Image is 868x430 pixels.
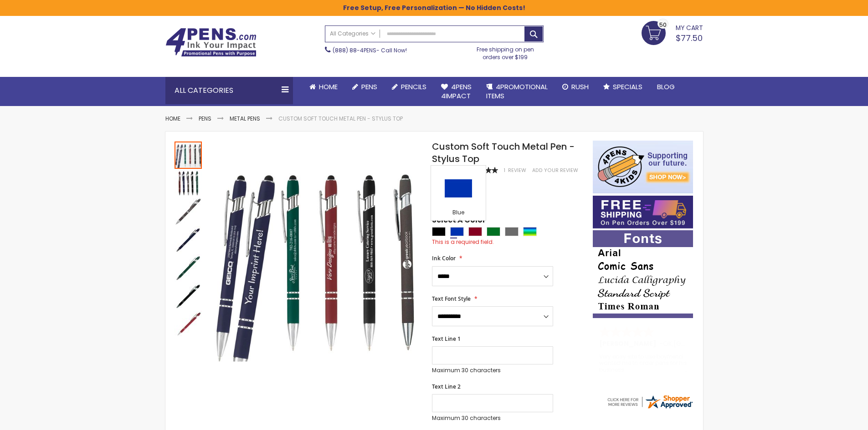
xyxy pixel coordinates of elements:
[571,82,589,91] span: Rush
[165,28,257,57] img: 4Pens Custom Pens and Promotional Products
[212,154,420,362] img: Custom Soft Touch Metal Pen - Stylus Top
[555,77,596,97] a: Rush
[175,169,203,197] div: Custom Soft Touch Metal Pen - Stylus Top
[673,339,740,348] span: [GEOGRAPHIC_DATA]
[642,21,703,44] a: $77.50 50
[657,82,675,91] span: Blog
[330,30,375,37] span: All Categories
[432,367,553,374] p: Maximum 30 characters
[532,167,578,174] a: Add Your Review
[450,227,464,236] div: Blue
[175,253,203,282] div: Custom Soft Touch Metal Pen - Stylus Top
[361,82,377,91] span: Pens
[467,42,544,61] div: Free shipping on pen orders over $199
[523,227,537,236] div: Assorted
[606,394,693,410] img: 4pens.com widget logo
[487,227,500,236] div: Green
[165,115,180,122] a: Home
[175,170,202,197] img: Custom Soft Touch Metal Pen - Stylus Top
[593,230,693,318] img: font-personalization-examples
[175,254,202,282] img: Custom Soft Touch Metal Pen - Stylus Top
[302,77,345,97] a: Home
[432,254,456,262] span: Ink Color
[175,282,203,310] div: Custom Soft Touch Metal Pen - Stylus Top
[432,295,471,303] span: Text Font Style
[486,82,548,101] span: 4PROMOTIONAL ITEMS
[441,82,472,101] span: 4Pens 4impact
[504,167,505,174] span: 1
[596,77,650,97] a: Specials
[468,227,482,236] div: Burgundy
[199,115,211,122] a: Pens
[599,339,659,348] span: [PERSON_NAME]
[432,140,575,165] span: Custom Soft Touch Metal Pen - Stylus Top
[593,141,693,193] img: 4pens 4 kids
[325,26,380,41] a: All Categories
[175,226,202,253] img: Custom Soft Touch Metal Pen - Stylus Top
[333,46,407,54] span: - Call Now!
[175,283,202,310] img: Custom Soft Touch Metal Pen - Stylus Top
[613,82,642,91] span: Specials
[432,215,486,228] span: Select A Color
[593,196,693,228] img: Free shipping on orders over $199
[175,141,203,169] div: Custom Soft Touch Metal Pen - Stylus Top
[432,238,583,246] div: This is a required field.
[659,339,740,348] span: - ,
[175,225,203,253] div: Custom Soft Touch Metal Pen - Stylus Top
[505,227,519,236] div: Grey
[663,339,672,348] span: OK
[278,115,403,122] li: Custom Soft Touch Metal Pen - Stylus Top
[175,197,203,225] div: Custom Soft Touch Metal Pen - Stylus Top
[433,209,483,218] div: Blue
[650,77,682,97] a: Blog
[434,77,479,106] a: 4Pens4impact
[401,82,426,91] span: Pencils
[345,77,385,97] a: Pens
[504,167,528,174] a: 1 Review
[479,77,555,106] a: 4PROMOTIONALITEMS
[659,20,667,29] span: 50
[230,115,260,122] a: Metal Pens
[432,227,446,236] div: Black
[165,77,293,104] div: All Categories
[175,310,202,338] div: Custom Soft Touch Metal Pen - Stylus Top
[432,335,461,343] span: Text Line 1
[319,82,338,91] span: Home
[606,404,693,412] a: 4pens.com certificate URL
[432,383,461,390] span: Text Line 2
[508,167,526,174] span: Review
[385,77,434,97] a: Pencils
[432,415,553,422] p: Maximum 30 characters
[599,354,688,373] div: Very easy site to use boyfriend wanted me to order pens for his business
[333,46,376,54] a: (888) 88-4PENS
[676,32,703,44] span: $77.50
[175,198,202,225] img: Custom Soft Touch Metal Pen - Stylus Top
[175,311,202,338] img: Custom Soft Touch Metal Pen - Stylus Top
